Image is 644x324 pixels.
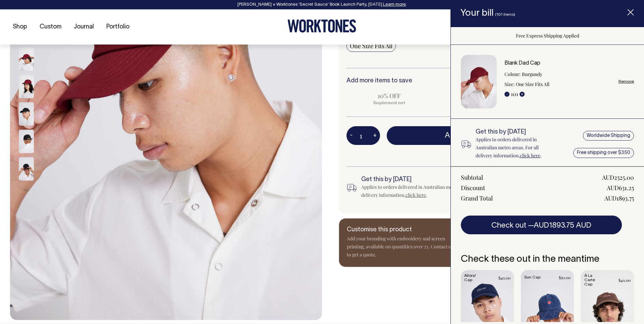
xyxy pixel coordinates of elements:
[461,55,497,109] img: Blank Dad Cap
[495,13,515,16] span: (101 items)
[461,194,493,202] div: Grand Total
[439,100,518,105] span: Requirement met
[350,92,429,100] span: 10% OFF
[387,149,613,157] span: Free Express Shipping Applied
[350,42,392,50] span: One Size Fits All
[347,227,454,233] h6: Customise this product
[19,157,34,181] img: black
[607,184,634,192] div: AUD631.25
[346,129,356,142] button: -
[10,21,30,32] a: Shop
[436,90,522,107] input: 20% OFF Requirement met
[504,61,540,66] a: Blank Dad Cap
[37,21,64,32] a: Custom
[602,173,634,181] div: AUD2525.00
[7,2,637,7] div: [PERSON_NAME] × Worktones ‘Secret Sauce’ Book Launch Party, [DATE]. .
[520,92,525,97] button: +
[361,183,492,199] div: Applies to orders delivered in Australian metro areas. For all delivery information, .
[346,90,432,107] input: 10% OFF Requirement met
[516,80,549,88] dd: One Size Fits All
[619,79,634,84] a: Remove
[346,78,613,84] h6: Add more items to save
[520,152,540,159] a: click here
[522,70,542,78] dd: Burgundy
[361,176,492,183] h6: Get this by [DATE]
[445,132,478,139] span: Add to bill
[19,102,34,126] img: black
[439,92,518,100] span: 20% OFF
[19,130,34,153] img: black
[370,129,380,142] button: +
[504,80,515,88] dt: Size:
[461,254,634,265] h6: Check these out in the meantime
[21,183,31,198] button: Next
[461,184,485,192] div: Discount
[19,48,34,71] img: burgundy
[350,100,429,105] span: Requirement met
[504,92,509,97] button: -
[516,32,579,39] span: Free Express Shipping Applied
[387,126,613,145] button: Add to bill —AUD25.00AUD18.75
[504,70,521,78] dt: Colour:
[71,21,97,32] a: Journal
[383,3,406,7] a: Learn more
[347,235,454,259] p: Add your branding with embroidery and screen printing, available on quantities over 25. Contact u...
[461,216,622,234] button: Check out —AUD1893.75 AUD
[476,136,555,160] p: Applies to orders delivered in Australian metro areas. For all delivery information, .
[476,129,555,136] h6: Get this by [DATE]
[604,194,634,202] div: AUD1893.75
[534,222,591,229] span: AUD1893.75 AUD
[104,21,132,32] a: Portfolio
[346,40,396,52] input: One Size Fits All
[406,192,426,198] a: click here
[19,75,34,98] img: burgundy
[461,173,483,181] div: Subtotal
